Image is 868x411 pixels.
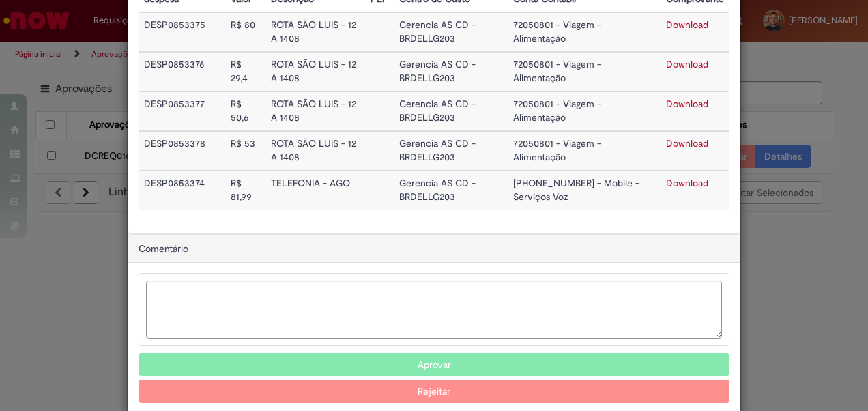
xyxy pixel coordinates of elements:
[508,52,661,91] td: 72050801 - Viagem - Alimentação
[394,12,508,52] td: Gerencia AS CD - BRDELLG203
[139,12,225,52] td: DESP0853375
[666,98,708,110] a: Download
[139,52,225,91] td: DESP0853376
[265,91,366,131] td: ROTA SÃO LUIS - 12 A 1408
[508,12,661,52] td: 72050801 - Viagem - Alimentação
[225,171,265,210] td: R$ 81,99
[394,171,508,210] td: Gerencia AS CD - BRDELLG203
[508,171,661,210] td: [PHONE_NUMBER] - Mobile - Serviços Voz
[225,91,265,131] td: R$ 50,6
[139,91,225,131] td: DESP0853377
[265,171,366,210] td: TELEFONIA - AGO
[508,131,661,171] td: 72050801 - Viagem - Alimentação
[265,131,366,171] td: ROTA SÃO LUIS - 12 A 1408
[394,131,508,171] td: Gerencia AS CD - BRDELLG203
[666,58,708,70] a: Download
[265,12,366,52] td: ROTA SÃO LUIS - 12 A 1408
[139,242,188,255] span: Comentário
[139,353,729,376] button: Aprovar
[139,380,729,403] button: Rejeitar
[265,52,366,91] td: ROTA SÃO LUIS - 12 A 1408
[225,131,265,171] td: R$ 53
[394,52,508,91] td: Gerencia AS CD - BRDELLG203
[139,171,225,210] td: DESP0853374
[139,131,225,171] td: DESP0853378
[666,137,708,150] a: Download
[225,52,265,91] td: R$ 29,4
[666,177,708,189] a: Download
[394,91,508,131] td: Gerencia AS CD - BRDELLG203
[225,12,265,52] td: R$ 80
[508,91,661,131] td: 72050801 - Viagem - Alimentação
[666,18,708,31] a: Download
